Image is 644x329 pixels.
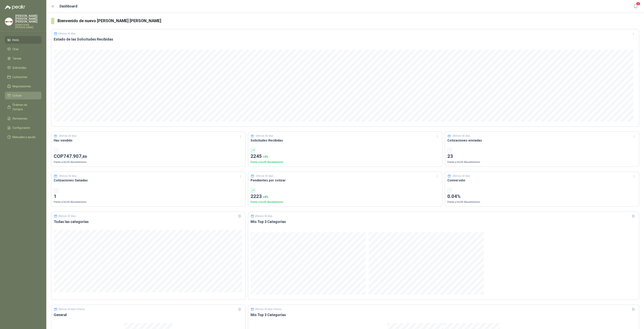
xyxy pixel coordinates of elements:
[54,312,243,317] h3: General
[54,37,637,42] h3: Estado de las Solicitudes Recibidas
[58,18,639,24] h3: Bienvenido de nuevo [PERSON_NAME] [PERSON_NAME]
[54,148,59,153] div: -
[636,2,640,6] span: 2
[60,3,77,9] h1: Dashboard
[54,188,59,193] div: -
[5,92,41,99] a: Cotizar
[255,215,272,218] p: Últimos 30 días
[54,160,243,164] p: Frente a los 30 días anteriores
[12,135,35,139] span: Manuales y ayuda
[447,138,637,143] h3: Cotizaciones enviadas
[54,138,243,143] h3: Has vendido
[632,3,639,10] button: 2
[256,134,273,138] p: Últimos 30 días
[12,116,27,121] span: Remisiones
[447,160,637,164] p: Frente a los 30 días anteriores
[5,18,13,25] img: Company Logo
[59,134,76,138] p: Últimos 30 días
[12,84,31,88] span: Negociaciones
[54,178,243,183] h3: Cotizaciones Ganadas
[251,193,440,200] p: 2223
[447,178,637,183] h3: Conversión
[251,160,440,164] p: Frente a los 30 días anteriores
[5,73,41,81] a: Licitaciones
[82,154,87,159] span: ,86
[447,153,637,160] p: 23
[58,308,85,311] p: Últimos 30 días | Precio
[58,32,76,35] p: Últimos 30 días
[5,36,41,44] a: Inicio
[5,101,41,113] a: Órdenes de Compra
[54,153,243,160] p: COP
[263,195,268,199] span: + 8 %
[12,38,19,42] span: Inicio
[251,138,440,143] h3: Solicitudes Recibidas
[447,193,637,200] p: 0.04%
[12,126,30,130] span: Configuración
[5,45,41,53] a: Chat
[12,75,27,79] span: Licitaciones
[263,155,268,158] span: + 9 %
[447,148,452,153] div: -
[59,174,76,178] p: Últimos 30 días
[453,134,470,138] p: Últimos 30 días
[5,64,41,72] a: Solicitudes
[54,193,243,200] p: 1
[251,219,637,224] h3: Mis Top 3 Categorías
[256,174,273,178] p: Últimos 30 días
[5,115,41,122] a: Remisiones
[255,308,281,311] p: Últimos 30 días | Precio
[12,93,22,98] span: Cotizar
[5,133,41,141] a: Manuales y ayuda
[447,188,452,193] div: -
[12,103,38,111] span: Órdenes de Compra
[58,215,76,218] p: Últimos 30 días
[251,312,637,317] h3: Mis Top 3 Categorías
[12,66,26,70] span: Solicitudes
[5,5,25,10] img: Logo peakr
[12,47,19,51] span: Chat
[251,200,440,204] p: Frente a los 30 días anteriores
[12,56,21,61] span: Tareas
[5,124,41,132] a: Configuración
[54,200,243,204] p: Frente a los 30 días anteriores
[251,178,440,183] h3: Pendientes por cotizar
[453,174,470,178] p: Últimos 30 días
[54,219,243,224] h3: Todas las categorías
[5,82,41,90] a: Negociaciones
[251,153,440,160] p: 2245
[447,200,637,204] p: Frente a los 30 días anteriores
[5,55,41,62] a: Tareas
[63,153,87,159] span: 747.907
[15,15,41,23] p: [PERSON_NAME] [PERSON_NAME] [PERSON_NAME]
[15,24,41,29] p: FERRETERIA [PERSON_NAME]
